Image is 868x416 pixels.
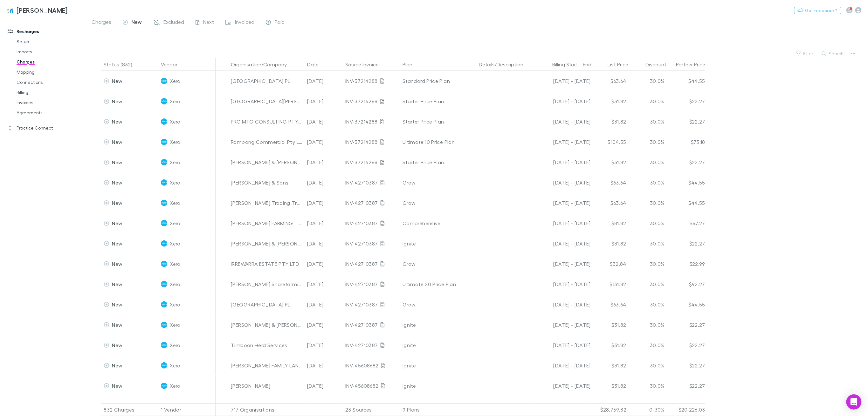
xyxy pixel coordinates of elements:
div: INV-37214288 [345,132,397,152]
img: Xero's Logo [161,139,167,145]
span: Next [203,19,214,27]
span: New [112,362,122,368]
div: INV-37214288 [345,91,397,111]
span: Xero [170,233,180,254]
div: $28,759.32 [591,403,629,416]
div: Starter Price Plan [403,91,474,111]
div: Standard Price Plan [403,71,474,91]
div: INV-37214288 [345,152,397,172]
div: [DATE] - [DATE] [536,111,591,132]
div: $31.82 [591,233,629,254]
div: $57.27 [667,213,705,233]
div: Grow [403,294,474,315]
div: $73.18 [667,132,705,152]
div: $31.82 [591,376,629,396]
div: [DATE] [305,254,343,274]
div: [DATE] [305,213,343,233]
div: 30.0% [629,355,667,376]
span: New [112,322,122,328]
div: [DATE] [305,233,343,254]
a: Agreements [10,108,91,118]
button: Billing Start [552,58,578,71]
div: [DATE] [305,111,343,132]
div: [DATE] - [DATE] [536,152,591,172]
div: [DATE] - [DATE] [536,335,591,355]
div: $131.82 [591,274,629,294]
div: [DATE] [305,355,343,376]
div: 30.0% [629,152,667,172]
div: $63.64 [591,172,629,193]
div: Ultimate 10 Price Plan [403,132,474,152]
span: New [112,261,122,267]
span: New [112,240,122,246]
span: Xero [170,193,180,213]
div: $63.64 [591,193,629,213]
div: $31.82 [591,335,629,355]
div: INV-42710387 [345,254,397,274]
span: New [132,19,142,27]
a: [PERSON_NAME] [3,3,72,18]
div: 30.0% [629,193,667,213]
div: [DATE] - [DATE] [536,233,591,254]
div: 717 Organisations [228,403,305,416]
div: INV-42710387 [345,294,397,315]
div: 30.0% [629,254,667,274]
span: New [112,139,122,145]
div: Grow [403,172,474,193]
img: Xero's Logo [161,403,167,409]
div: 30.0% [629,172,667,193]
span: Xero [170,254,180,274]
img: Xero's Logo [161,281,167,287]
div: INV-42710387 [345,233,397,254]
div: [PERSON_NAME] & [PERSON_NAME] [231,233,302,254]
div: $81.82 [591,213,629,233]
span: New [112,159,122,165]
div: Ignite [403,376,474,396]
img: Xero's Logo [161,98,167,104]
div: [DATE] - [DATE] [536,213,591,233]
div: [PERSON_NAME] Trading Trust [231,193,302,213]
span: Xero [170,335,180,355]
h3: [PERSON_NAME] [17,6,68,14]
img: Xero's Logo [161,240,167,247]
img: Xero's Logo [161,342,167,348]
span: New [112,118,122,124]
div: $31.82 [591,355,629,376]
button: Source Invoice [345,58,386,71]
a: Charges [10,57,91,67]
div: [DATE] - [DATE] [536,132,591,152]
div: $44.55 [667,294,705,315]
div: [DATE] - [DATE] [536,91,591,111]
button: Date [307,58,326,71]
span: Xero [170,315,180,335]
button: Organisation/Company [231,58,294,71]
span: Paid [275,19,285,27]
div: [DATE] - [DATE] [536,274,591,294]
div: [DATE] [305,91,343,111]
div: $22.27 [667,315,705,335]
span: Excluded [163,19,184,27]
div: [GEOGRAPHIC_DATA] PL [231,294,302,315]
div: $22.27 [667,335,705,355]
img: Xero's Logo [161,179,167,186]
button: Got Feedback? [794,7,841,14]
div: Ignite [403,355,474,376]
div: [DATE] - [DATE] [536,376,591,396]
div: Starter Price Plan [403,152,474,172]
div: [PERSON_NAME] FAMILY LAND TRUST & HRT TELFORD FAMILY LAND TRUST [231,355,302,376]
div: $92.27 [667,274,705,294]
div: $31.82 [591,91,629,111]
div: INV-42710387 [345,213,397,233]
div: $22.99 [667,254,705,274]
div: 30.0% [629,91,667,111]
div: $22.27 [667,111,705,132]
div: [GEOGRAPHIC_DATA][PERSON_NAME] [231,91,302,111]
div: $22.27 [667,233,705,254]
div: - [536,58,598,71]
button: List Price [608,58,636,71]
div: Rambang Commercial Pty Ltd [231,132,302,152]
img: Xero's Logo [161,362,167,369]
div: 30.0% [629,315,667,335]
img: Xero's Logo [161,78,167,84]
div: [DATE] [305,71,343,91]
